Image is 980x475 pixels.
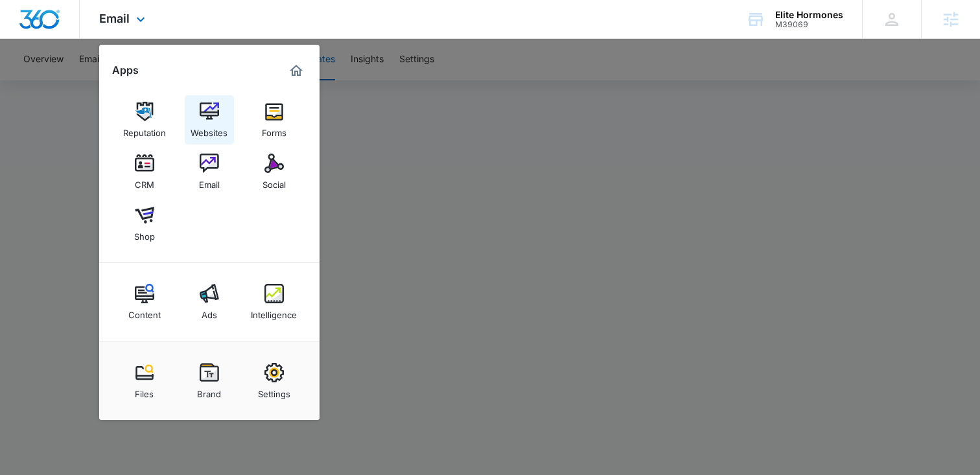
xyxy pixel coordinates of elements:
[128,303,161,320] div: Content
[286,60,307,81] a: Marketing 360® Dashboard
[135,173,154,190] div: CRM
[120,277,169,327] a: Content
[185,147,234,196] a: Email
[185,95,234,145] a: Websites
[120,147,169,196] a: CRM
[120,95,169,145] a: Reputation
[120,356,169,406] a: Files
[250,95,299,145] a: Forms
[251,303,297,320] div: Intelligence
[120,199,169,248] a: Shop
[185,356,234,406] a: Brand
[134,225,155,242] div: Shop
[258,382,290,399] div: Settings
[202,303,217,320] div: Ads
[112,64,139,76] h2: Apps
[250,356,299,406] a: Settings
[250,147,299,196] a: Social
[135,382,154,399] div: Files
[262,121,286,138] div: Forms
[123,121,166,138] div: Reputation
[262,173,286,190] div: Social
[775,20,843,29] div: account id
[197,382,221,399] div: Brand
[185,277,234,327] a: Ads
[99,12,130,25] span: Email
[199,173,220,190] div: Email
[191,121,227,138] div: Websites
[775,10,843,20] div: account name
[250,277,299,327] a: Intelligence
